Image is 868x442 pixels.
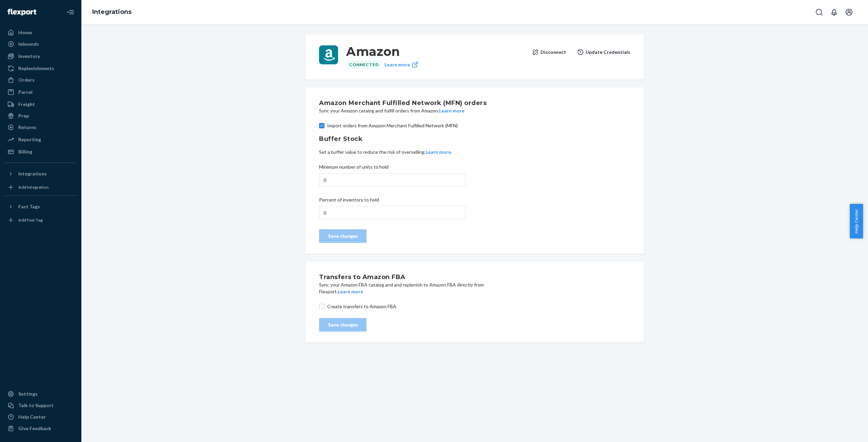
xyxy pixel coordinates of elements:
button: Talk to Support [4,400,77,411]
a: Replenishments [4,63,77,74]
a: Prep [4,110,77,121]
button: Give Feedback [4,423,77,434]
div: Returns [18,124,36,131]
a: Inventory [4,51,77,62]
button: Open Search Box [812,5,826,19]
div: Help Center [18,414,46,420]
div: Inventory [18,53,40,60]
h2: Buffer Stock [319,134,630,143]
h3: Amazon [346,45,527,58]
button: Integrations [4,168,77,179]
a: Settings [4,388,77,399]
h2: Amazon Merchant Fulfilled Network (MFN) orders [319,99,490,107]
button: Learn more [439,107,465,114]
div: Add Fast Tag [18,217,43,223]
span: Minimum number of units to hold [319,164,389,173]
button: Save changes [319,229,367,243]
div: Integrations [18,170,47,177]
a: Inbounds [4,39,77,49]
a: Returns [4,122,77,133]
button: Close Navigation [64,5,77,19]
span: Import orders from Amazon Merchant Fulfilled Network (MFN) [327,122,630,129]
div: Fast Tags [18,203,40,210]
a: Add Fast Tag [4,215,77,226]
div: Home [18,29,32,36]
img: Flexport logo [7,9,36,16]
button: Save changes [319,318,367,332]
button: Open notifications [827,5,841,19]
div: Talk to Support [18,402,54,409]
a: Billing [4,146,77,157]
p: Sync your Amazon FBA catalog and and replenish to Amazon FBA directly from Flexport. [319,281,490,295]
a: Orders [4,75,77,85]
div: Billing [18,148,32,155]
input: Percent of inventory to hold [319,206,466,219]
div: Freight [18,101,35,108]
span: Percent of inventory to hold [319,196,379,206]
div: Prep [18,112,29,119]
div: Replenishments [18,65,54,72]
a: Freight [4,99,77,110]
a: Home [4,27,77,38]
a: Help Center [4,412,77,422]
div: Save changes [325,321,361,328]
button: Help Center [850,204,863,238]
button: Fast Tags [4,201,77,212]
div: Add Integration [18,184,48,190]
ol: breadcrumbs [87,2,137,22]
div: Save changes [325,233,361,239]
span: Create transfers to Amazon FBA [327,303,630,310]
input: Minimum number of units to hold [319,173,466,187]
a: Learn more [384,60,418,69]
div: Reporting [18,136,41,143]
h2: Transfers to Amazon FBA [319,273,490,281]
div: Settings [18,391,38,397]
input: Create transfers to Amazon FBA [319,304,324,309]
a: Add Integration [4,182,77,193]
button: Disconnect [532,45,566,59]
div: Parcel [18,89,33,96]
a: Reporting [4,134,77,145]
button: Update Credentials [577,45,630,59]
input: Import orders from Amazon Merchant Fulfilled Network (MFN) [319,123,324,128]
div: Connected [346,60,382,69]
button: Learn more [426,149,451,155]
p: Set a buffer value to reduce the risk of overselling. . [319,149,630,155]
div: Inbounds [18,41,39,47]
div: Orders [18,77,35,83]
button: Open account menu [842,5,856,19]
p: Sync your Amazon catalog and fulfill orders from Amazon. [319,107,490,114]
div: Give Feedback [18,425,51,432]
button: Learn more [338,288,363,295]
a: Integrations [92,8,132,16]
a: Parcel [4,87,77,98]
